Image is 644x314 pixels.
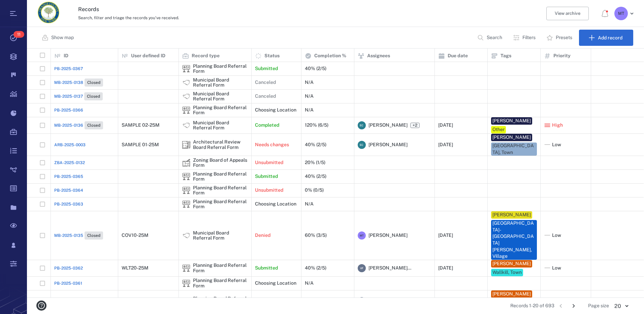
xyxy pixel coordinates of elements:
[34,298,49,313] button: help
[193,278,248,288] div: Planning Board Referral Form
[54,80,83,86] span: MB-2025-0138
[368,265,411,272] span: [PERSON_NAME]...
[579,30,633,46] button: Add record
[305,142,326,147] div: 40% (2/5)
[255,201,296,208] p: Choosing Location
[554,301,580,311] nav: pagination navigation
[182,92,190,100] div: Municipal Board Referral Form
[182,231,190,240] div: Municipal Board Referral Form
[54,280,82,286] a: PB-2025-0361
[193,230,248,241] div: Municipal Board Referral Form
[51,34,74,41] p: Show map
[473,30,508,46] button: Search
[54,174,83,180] span: PB-2025-0365
[614,7,628,20] div: M T
[305,80,314,85] div: N/A
[193,91,248,102] div: Municipal Board Referral Form
[182,159,190,167] div: Zoning Board of Appeals Form
[13,31,24,38] span: 11
[438,265,453,271] div: [DATE]
[193,64,248,74] div: Planning Board Referral Form
[86,80,102,86] span: Closed
[358,121,366,129] div: E C
[54,93,83,99] span: MB-2025-0137
[568,301,579,311] button: Go to next page
[556,34,572,41] p: Presets
[492,143,536,156] div: [GEOGRAPHIC_DATA], Town
[368,232,408,239] span: [PERSON_NAME]
[182,172,190,181] img: icon Planning Board Referral Form
[305,281,314,286] div: N/A
[438,142,453,147] div: [DATE]
[438,233,453,238] div: [DATE]
[552,265,561,272] span: Low
[305,160,325,165] div: 20% (1/5)
[358,141,366,149] div: E C
[492,126,505,133] div: Other
[305,265,326,271] div: 40% (2/5)
[54,92,103,100] a: MB-2025-0137Closed
[255,159,283,166] p: Unsubmitted
[368,122,408,129] span: [PERSON_NAME]
[255,142,289,148] p: Needs changes
[552,232,561,239] span: Low
[54,265,83,271] a: PB-2025-0362
[54,232,83,239] span: MB-2025-0135
[305,107,314,113] div: N/A
[54,122,83,128] span: MB-2025-0136
[193,139,248,150] div: Architectural Review Board Referral Form
[122,265,149,271] div: WLT20-25M
[264,53,280,59] p: Status
[182,200,190,208] div: Planning Board Referral Form
[492,260,531,267] div: [PERSON_NAME]
[522,34,536,41] p: Filters
[182,78,190,87] img: icon Municipal Board Referral Form
[64,53,68,59] p: ID
[492,212,531,218] div: [PERSON_NAME]
[492,134,531,141] div: [PERSON_NAME]
[305,233,327,238] div: 60% (3/5)
[15,5,29,11] span: Help
[193,171,248,182] div: Planning Board Referral Form
[492,220,536,260] div: [GEOGRAPHIC_DATA]-[GEOGRAPHIC_DATA][PERSON_NAME], Village
[255,79,276,86] p: Canceled
[193,158,248,168] div: Zoning Board of Appeals Form
[182,65,190,73] div: Planning Board Referral Form
[182,264,190,272] div: Planning Board Referral Form
[182,200,190,208] img: icon Planning Board Referral Form
[131,53,165,59] p: User defined ID
[192,53,220,59] p: Record type
[182,186,190,194] img: icon Planning Board Referral Form
[182,231,190,240] img: icon Municipal Board Referral Form
[255,173,278,180] p: Submitted
[546,7,589,20] button: View archive
[438,123,453,128] div: [DATE]
[448,53,468,59] p: Due date
[54,66,83,72] a: PB-2025-0367
[588,303,609,309] span: Page size
[552,122,563,129] span: High
[193,120,248,131] div: Municipal Board Referral Form
[358,231,366,240] div: M T
[182,279,190,287] div: Planning Board Referral Form
[54,231,103,240] a: MB-2025-0135Closed
[38,30,79,46] button: Show map
[305,201,314,207] div: N/A
[54,107,83,113] a: PB-2025-0366
[182,65,190,73] img: icon Planning Board Referral Form
[492,291,531,297] div: [PERSON_NAME]
[86,123,102,128] span: Closed
[54,201,83,207] a: PB-2025-0363
[86,233,102,239] span: Closed
[54,160,85,166] span: ZBA-2025-0132
[542,30,578,46] button: Presets
[487,34,502,41] p: Search
[182,186,190,194] div: Planning Board Referral Form
[54,142,86,148] span: ARB-2025-0003
[122,123,160,128] div: SAMPLE 02-25M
